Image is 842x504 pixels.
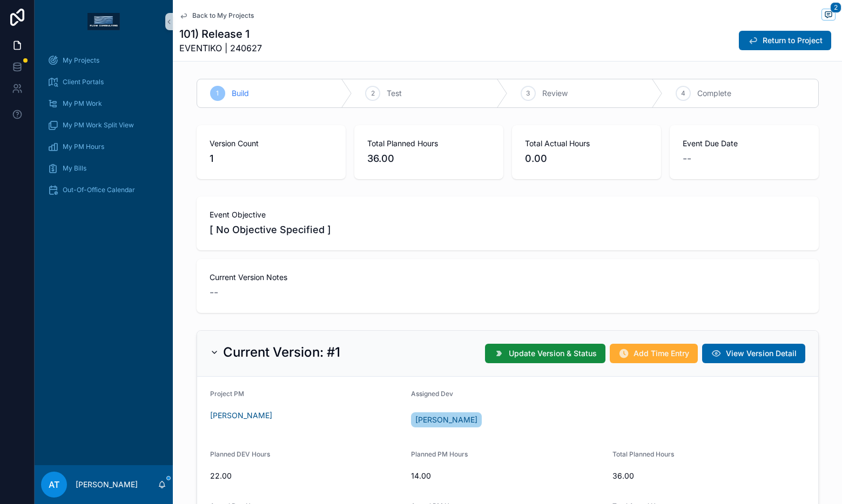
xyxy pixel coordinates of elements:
a: Back to My Projects [179,11,254,20]
span: 3 [526,89,530,98]
a: Client Portals [41,72,166,92]
span: 36.00 [367,151,490,166]
img: App logo [87,13,120,30]
a: My PM Hours [41,137,166,156]
span: Add Time Entry [634,348,689,359]
span: [ No Objective Specified ] [210,222,806,237]
span: 36.00 [612,471,805,481]
span: 2 [371,89,375,98]
h1: 101) Release 1 [179,26,262,42]
span: -- [210,285,218,300]
span: Total Planned Hours [612,450,674,458]
span: AT [49,478,59,491]
button: 2 [821,9,836,22]
span: Assigned Dev [411,390,453,398]
span: Review [542,88,568,99]
a: [PERSON_NAME] [210,410,272,421]
button: Add Time Entry [610,344,698,363]
span: Back to My Projects [192,11,254,20]
span: Return to Project [763,35,823,46]
span: Total Actual Hours [525,138,648,149]
span: My PM Work [63,99,102,108]
span: 1 [210,151,333,166]
span: View Version Detail [726,348,797,359]
span: My Bills [63,164,86,173]
span: Client Portals [63,78,104,86]
span: Update Version & Status [509,348,597,359]
a: My Projects [41,51,166,70]
a: My PM Work Split View [41,115,166,135]
h2: Current Version: #1 [223,344,340,361]
a: My PM Work [41,94,166,113]
span: Project PM [210,390,244,398]
span: 14.00 [411,471,604,481]
span: Version Count [210,138,333,149]
span: 22.00 [210,471,403,481]
a: [PERSON_NAME] [411,412,482,427]
span: 2 [830,2,841,13]
span: Complete [697,88,731,99]
span: Total Planned Hours [367,138,490,149]
span: Build [232,88,249,99]
span: My PM Work Split View [63,121,134,130]
button: Return to Project [739,31,831,50]
span: 4 [681,89,685,98]
span: EVENTIKO | 240627 [179,42,262,55]
span: 1 [216,89,219,98]
span: [PERSON_NAME] [415,414,477,425]
span: Planned PM Hours [411,450,468,458]
span: Test [387,88,402,99]
button: Update Version & Status [485,344,605,363]
div: scrollable content [35,43,173,214]
span: Event Due Date [683,138,806,149]
a: Out-Of-Office Calendar [41,180,166,200]
span: 0.00 [525,151,648,166]
span: My PM Hours [63,142,104,151]
span: Current Version Notes [210,272,806,283]
a: My Bills [41,159,166,178]
button: View Version Detail [702,344,805,363]
p: [PERSON_NAME] [76,479,138,490]
span: Out-Of-Office Calendar [63,186,135,194]
span: Event Objective [210,209,806,220]
span: -- [683,151,691,166]
span: My Projects [63,56,99,65]
span: Planned DEV Hours [210,450,270,458]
